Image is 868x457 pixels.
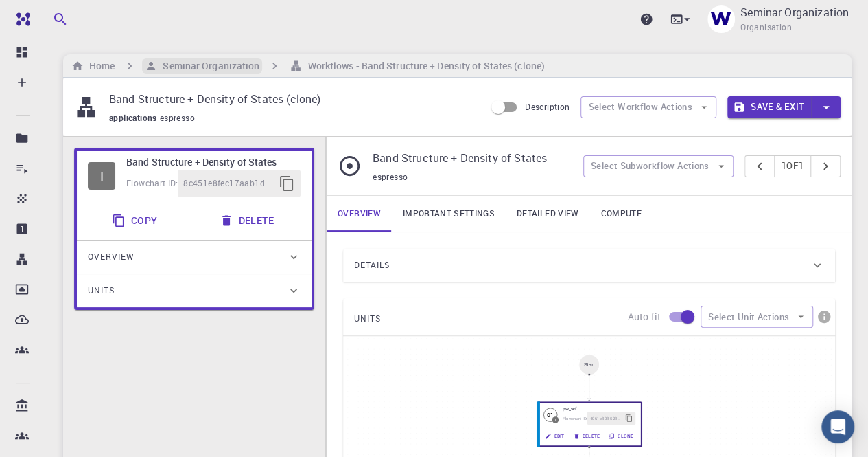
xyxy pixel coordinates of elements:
span: 4061e893-5231-46b9-a7fb-a55acc354013 [590,415,622,422]
span: espresso [373,171,408,182]
span: Flowchart ID: [563,416,587,421]
div: I [88,162,115,190]
div: Start [579,355,599,375]
h6: pw_scf [563,404,635,412]
button: Edit [541,430,569,443]
img: logo [11,12,30,26]
div: Units [77,274,312,307]
div: 01 [543,408,557,421]
button: Select Workflow Actions [580,96,716,118]
div: Details [343,249,835,282]
span: Description [525,101,570,112]
div: pager [744,155,841,177]
a: Detailed view [506,196,589,232]
div: Open Intercom Messenger [821,410,854,443]
span: Organisation [740,21,792,34]
span: Idle [543,408,557,421]
button: Copy [104,207,169,234]
a: Important settings [392,196,506,232]
h6: Home [84,58,115,74]
span: Overview [88,246,134,268]
span: Idle [88,162,115,190]
h6: Workflows - Band Structure + Density of States (clone) [302,58,544,74]
h6: Band Structure + Density of States [126,155,301,170]
div: 01Ipw_scfFlowchart ID:4061e893-5231-46b9-a7fb-a55acc354013EditDeleteClone [537,401,642,447]
a: Overview [327,196,392,232]
button: Delete [211,207,285,234]
button: 1of1 [774,155,812,177]
button: Save & Exit [727,96,812,118]
span: Flowchart ID: [126,177,178,188]
p: Seminar Organization [740,4,849,21]
button: info [813,306,835,328]
button: Select Unit Actions [701,306,813,328]
p: Auto fit [628,310,661,324]
span: Units [88,280,115,302]
button: Clone [605,430,638,443]
a: Compute [589,196,652,232]
div: Start [583,361,594,368]
button: Delete [570,430,605,443]
div: Overview [77,241,312,274]
button: Select Subworkflow Actions [583,155,734,177]
h6: Seminar Organization [157,58,259,74]
nav: breadcrumb [69,58,548,74]
span: Support [27,10,77,22]
span: 8c451e8fec17aab1db48a617 [183,177,273,190]
img: Seminar Organization [707,5,735,33]
span: espresso [160,112,200,123]
span: Details [354,254,390,276]
span: UNITS [354,308,381,330]
span: applications [109,112,160,123]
